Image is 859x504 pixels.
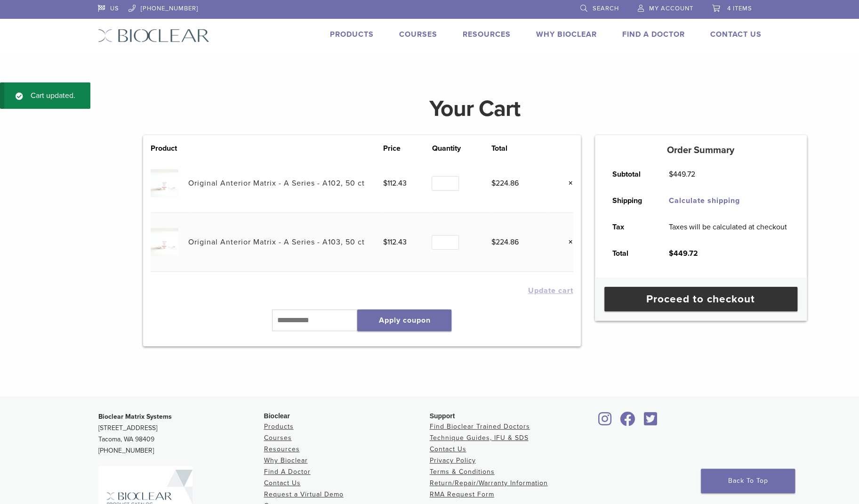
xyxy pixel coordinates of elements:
[617,417,639,427] a: Bioclear
[669,249,674,258] span: $
[604,287,797,311] a: Proceed to checkout
[669,170,695,179] bdi: 449.72
[430,412,455,420] span: Support
[383,179,407,188] bdi: 112.43
[136,98,814,120] h1: Your Cart
[491,179,519,188] bdi: 224.86
[383,237,387,247] span: $
[430,490,494,498] a: RMA Request Form
[561,236,573,248] a: Remove this item
[622,30,685,39] a: Find A Doctor
[602,214,658,240] th: Tax
[641,417,660,427] a: Bioclear
[430,479,548,487] a: Return/Repair/Warranty Information
[264,445,300,453] a: Resources
[701,469,795,493] a: Back To Top
[264,468,311,476] a: Find A Doctor
[710,30,762,39] a: Contact Us
[430,468,495,476] a: Terms & Conditions
[98,29,209,42] img: Bioclear
[188,179,365,188] a: Original Anterior Matrix - A Series - A102, 50 ct
[491,237,519,247] bdi: 224.86
[602,187,658,214] th: Shipping
[491,237,496,247] span: $
[264,412,290,420] span: Bioclear
[430,423,530,431] a: Find Bioclear Trained Doctors
[264,456,308,464] a: Why Bioclear
[383,179,387,188] span: $
[399,30,437,39] a: Courses
[383,237,407,247] bdi: 112.43
[264,490,344,498] a: Request a Virtual Demo
[669,196,740,205] a: Calculate shipping
[491,143,548,154] th: Total
[432,143,491,154] th: Quantity
[491,179,496,188] span: $
[649,5,693,12] span: My Account
[602,161,658,187] th: Subtotal
[430,434,529,442] a: Technique Guides, IFU & SDS
[264,423,294,431] a: Products
[658,214,798,240] td: Taxes will be calculated at checkout
[595,145,807,156] h5: Order Summary
[264,434,292,442] a: Courses
[151,228,178,256] img: Original Anterior Matrix - A Series - A103, 50 ct
[383,143,432,154] th: Price
[430,445,466,453] a: Contact Us
[463,30,511,39] a: Resources
[430,456,476,464] a: Privacy Policy
[151,143,188,154] th: Product
[330,30,374,39] a: Products
[98,413,172,421] strong: Bioclear Matrix Systems
[98,411,264,456] p: [STREET_ADDRESS] Tacoma, WA 98409 [PHONE_NUMBER]
[528,287,573,294] button: Update cart
[595,417,615,427] a: Bioclear
[727,5,752,12] span: 4 items
[669,249,698,258] bdi: 449.72
[602,240,658,267] th: Total
[188,237,365,247] a: Original Anterior Matrix - A Series - A103, 50 ct
[151,169,178,197] img: Original Anterior Matrix - A Series - A102, 50 ct
[669,170,673,179] span: $
[357,309,451,331] button: Apply coupon
[264,479,301,487] a: Contact Us
[536,30,597,39] a: Why Bioclear
[593,5,619,12] span: Search
[561,177,573,189] a: Remove this item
